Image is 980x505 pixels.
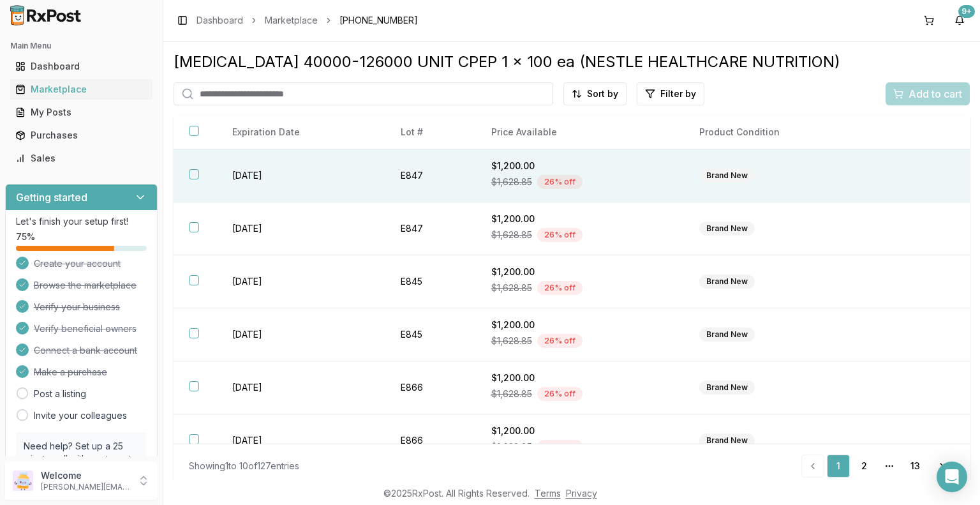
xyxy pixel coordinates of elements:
[34,388,86,400] a: Post a listing
[16,230,35,243] span: 75 %
[217,308,385,361] td: [DATE]
[217,116,385,149] th: Expiration Date
[24,440,139,478] p: Need help? Set up a 25 minute call with our team to set up.
[10,124,152,147] a: Purchases
[537,228,583,242] div: 26 % off
[537,175,583,189] div: 26 % off
[265,14,318,27] a: Marketplace
[5,79,158,100] button: Marketplace
[491,319,669,331] div: $1,200.00
[491,441,532,453] span: $1,628.85
[699,381,755,395] div: Brand New
[491,372,669,384] div: $1,200.00
[903,455,926,478] a: 13
[491,266,669,278] div: $1,200.00
[34,344,137,357] span: Connect a bank account
[34,322,137,335] span: Verify beneficial owners
[827,455,850,478] a: 1
[535,488,561,499] a: Terms
[197,14,243,27] a: Dashboard
[385,255,476,308] td: E845
[217,202,385,255] td: [DATE]
[637,82,704,105] button: Filter by
[5,5,87,26] img: RxPost Logo
[491,229,532,241] span: $1,628.85
[699,169,755,183] div: Brand New
[958,5,975,18] div: 9+
[15,152,147,165] div: Sales
[385,308,476,361] td: E845
[217,361,385,414] td: [DATE]
[174,52,970,72] div: [MEDICAL_DATA] 40000-126000 UNIT CPEP 1 x 100 ea (NESTLE HEALTHCARE NUTRITION)
[34,279,137,292] span: Browse the marketplace
[491,335,532,347] span: $1,628.85
[385,202,476,255] td: E847
[16,190,87,205] h3: Getting started
[41,469,130,482] p: Welcome
[5,102,158,123] button: My Posts
[339,14,418,27] span: [PHONE_NUMBER]
[15,83,147,96] div: Marketplace
[801,455,954,478] nav: pagination
[537,440,583,454] div: 26 % off
[15,60,147,73] div: Dashboard
[10,101,152,124] a: My Posts
[34,257,121,270] span: Create your account
[5,56,158,77] button: Dashboard
[537,281,583,295] div: 26 % off
[699,433,755,448] div: Brand New
[537,334,583,348] div: 26 % off
[937,462,967,492] div: Open Intercom Messenger
[385,149,476,202] td: E847
[491,213,669,225] div: $1,200.00
[684,116,874,149] th: Product Condition
[34,301,120,313] span: Verify your business
[491,425,669,437] div: $1,200.00
[537,387,583,401] div: 26 % off
[15,106,147,119] div: My Posts
[5,125,158,146] button: Purchases
[217,149,385,202] td: [DATE]
[34,409,127,422] a: Invite your colleagues
[13,471,33,491] img: User avatar
[699,328,755,342] div: Brand New
[189,460,299,472] div: Showing 1 to 10 of 127 entries
[15,129,147,142] div: Purchases
[699,275,755,289] div: Brand New
[949,10,970,31] button: 9+
[385,116,476,149] th: Lot #
[10,41,152,51] h2: Main Menu
[476,116,685,149] th: Price Available
[10,147,152,170] a: Sales
[699,222,755,236] div: Brand New
[10,78,152,101] a: Marketplace
[563,82,627,105] button: Sort by
[41,482,130,492] p: [PERSON_NAME][EMAIL_ADDRESS][DOMAIN_NAME]
[566,488,597,499] a: Privacy
[491,160,669,172] div: $1,200.00
[10,55,152,78] a: Dashboard
[491,282,532,294] span: $1,628.85
[5,148,158,169] button: Sales
[852,455,875,478] a: 2
[217,414,385,467] td: [DATE]
[587,87,618,100] span: Sort by
[385,414,476,467] td: E866
[385,361,476,414] td: E866
[491,388,532,400] span: $1,628.85
[217,255,385,308] td: [DATE]
[929,455,954,478] a: Go to next page
[660,87,696,100] span: Filter by
[491,176,532,188] span: $1,628.85
[34,366,107,379] span: Make a purchase
[16,215,147,228] p: Let's finish your setup first!
[197,14,418,27] nav: breadcrumb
